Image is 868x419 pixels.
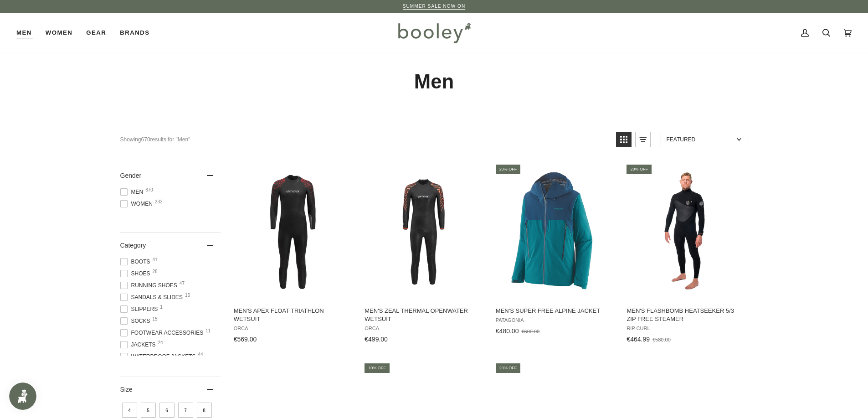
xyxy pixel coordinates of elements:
[39,13,79,53] a: Women
[363,163,484,347] a: Men's Zeal Thermal Openwater Wetsuit
[496,363,521,373] div: 20% off
[120,317,153,325] span: Socks
[160,305,163,310] span: 1
[120,281,180,290] span: Running Shoes
[159,403,175,418] span: Size: 6
[141,136,150,143] b: 670
[234,307,352,323] span: Men's Apex Float Triathlon Wetsuit
[120,305,161,313] span: Slippers
[79,13,113,53] a: Gear
[180,281,185,286] span: 47
[625,171,746,292] img: Rip Curl Men's FlashBomb HeatSeeker 5/3 Zip Free Steamer Black - Booley Galway
[521,329,539,334] span: €600.00
[120,269,153,278] span: Shoes
[9,383,36,410] iframe: Button to open loyalty program pop-up
[661,132,748,147] a: Sort options
[365,307,483,323] span: Men's Zeal Thermal Openwater Wetsuit
[120,28,149,37] span: Brands
[113,13,156,53] a: Brands
[120,132,609,147] div: Showing results for "Men"
[496,307,614,315] span: Men's Super Free Alpine Jacket
[153,258,158,262] span: 41
[153,269,158,274] span: 28
[365,336,388,343] span: €499.00
[16,13,39,53] a: Men
[120,329,206,337] span: Footwear Accessories
[394,20,474,46] img: Booley
[185,293,190,298] span: 16
[234,326,352,331] span: Orca
[120,200,155,208] span: Women
[155,200,163,204] span: 233
[625,163,746,347] a: Men's FlashBomb HeatSeeker 5/3 Zip Free Steamer
[120,188,146,196] span: Men
[145,188,153,192] span: 670
[198,352,203,357] span: 44
[496,317,614,323] span: Patagonia
[120,242,146,249] span: Category
[120,386,133,393] span: Size
[627,165,652,174] div: 20% off
[652,337,671,342] span: €580.00
[120,69,748,94] h1: Men
[496,165,521,174] div: 20% off
[494,171,615,292] img: Patagonia Men's Super Free Alpine Jacket - Booley Galway
[365,326,483,331] span: Orca
[197,403,212,418] span: Size: 8
[627,336,650,343] span: €464.99
[153,317,158,321] span: 15
[365,363,390,373] div: 10% off
[234,336,257,343] span: €569.00
[120,352,199,361] span: Waterproof Jackets
[141,403,156,418] span: Size: 5
[120,293,185,301] span: Sandals & Slides
[232,171,353,292] img: Orca Men's Apex Float Triathlon Wetsuit Black / Red - Booley Galway
[363,171,484,292] img: Orca Men's Zeal Thermal Openwater Wetsuit Black - Booley Galway
[120,172,142,179] span: Gender
[403,4,466,9] a: SUMMER SALE NOW ON
[158,341,163,345] span: 24
[120,341,159,349] span: Jackets
[16,28,32,37] span: Men
[635,132,651,147] a: View list mode
[46,28,72,37] span: Women
[178,403,193,418] span: Size: 7
[627,326,745,331] span: Rip Curl
[86,28,106,37] span: Gear
[494,163,615,338] a: Men's Super Free Alpine Jacket
[232,163,353,347] a: Men's Apex Float Triathlon Wetsuit
[205,329,211,333] span: 11
[616,132,632,147] a: View grid mode
[120,258,153,266] span: Boots
[667,136,734,143] span: Featured
[627,307,745,323] span: Men's FlashBomb HeatSeeker 5/3 Zip Free Steamer
[496,327,519,335] span: €480.00
[122,403,137,418] span: Size: 4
